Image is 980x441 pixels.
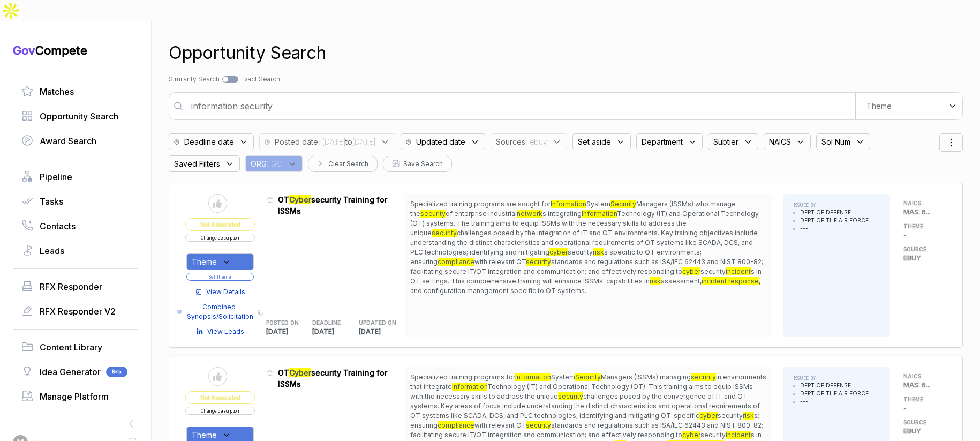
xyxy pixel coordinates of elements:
[416,136,465,147] span: Updated date
[568,248,593,256] span: security
[266,319,296,327] h5: POSTED ON
[185,218,255,231] span: Not Associated
[903,208,931,216] span: MAS: 6 ...
[275,136,318,147] span: Posted date
[186,273,254,281] button: Set Theme
[40,170,72,183] span: Pipeline
[13,43,35,57] span: Gov
[106,367,127,377] span: Beta
[575,373,601,381] mark: Security
[800,208,869,216] li: DEPT OF DEFENSE
[452,383,487,391] mark: Information
[318,136,375,147] span: : [DATE] [DATE]
[21,110,130,123] a: Opportunity Search
[40,305,116,318] span: RFX Responder V2
[642,136,683,147] span: Department
[410,383,753,400] span: Technology (IT) and Operational Technology (OT). This training aims to equip ISSMs with the neces...
[241,75,280,83] span: Exact Search
[177,302,254,322] a: Combined Synopsis/Solicitation
[726,431,751,439] mark: incident
[21,195,130,208] a: Tasks
[582,210,617,218] mark: Information
[40,390,109,403] span: Manage Platform
[21,280,130,293] a: RFX Responder
[308,156,378,172] button: Clear Search
[420,210,446,218] mark: security
[21,134,130,147] a: Award Search
[21,415,130,428] a: Manage Email
[800,390,869,398] li: DEPT OF THE AIR FORCE
[289,195,311,204] mark: Cyber
[359,327,405,337] p: [DATE]
[410,421,763,439] span: standards and regulations such as ISA/IEC 62443 and NIST 800-82; facilitating secure IT/OT integr...
[713,136,738,147] span: Subtier
[515,373,551,381] mark: Information
[682,267,700,275] mark: cyber
[40,85,74,98] span: Matches
[726,267,751,275] mark: incident
[21,305,130,318] a: RFX Responder V2
[278,195,289,204] span: OT
[186,302,254,322] span: Combined Synopsis/Solicitation
[718,412,743,420] span: security
[650,277,661,285] mark: risk
[903,395,946,403] h5: THEME
[903,418,946,427] h5: SOURCE
[578,136,611,147] span: Set aside
[40,195,63,208] span: Tasks
[40,110,118,123] span: Opportunity Search
[278,368,289,377] span: OT
[403,159,443,169] span: Save Search
[207,327,244,337] span: View Leads
[21,220,130,233] a: Contacts
[345,137,352,146] b: to
[169,75,220,83] span: Similarity Search
[174,158,220,169] span: Saved Filters
[40,220,76,233] span: Contacts
[278,195,387,215] span: security Training for ISSMs
[769,136,791,147] span: NAICS
[699,412,718,420] mark: cyber
[438,258,474,266] mark: compliance
[496,136,525,147] span: Sources
[903,372,946,380] h5: NAICS
[359,319,388,327] h5: UPDATED ON
[13,43,138,58] h1: Compete
[40,134,96,147] span: Award Search
[661,277,702,285] span: assessment,
[185,391,255,404] span: Not Associated
[526,421,551,429] mark: security
[903,253,946,263] p: EBUY
[821,136,850,147] span: Sol Num
[601,373,691,381] span: Managers (ISSMs) managing
[794,202,869,208] h5: ISSUED BY
[610,200,636,208] mark: Security
[410,210,759,237] span: Technology (IT) and Operational Technology (OT) systems. The training aims to equip ISSMs with th...
[278,368,387,388] span: security Training for ISSMs
[446,210,517,218] span: of enterprise industrial
[21,341,130,354] a: Content Library
[903,199,946,207] h5: NAICS
[542,210,582,218] span: s integrating
[700,431,726,439] span: security
[266,327,313,337] p: [DATE]
[743,412,754,420] mark: risk
[21,85,130,98] a: Matches
[383,156,452,172] button: Save Search
[903,222,946,230] h5: THEME
[691,373,716,381] mark: security
[474,421,526,429] span: with relevant OT
[474,258,526,266] span: with relevant OT
[40,365,101,378] span: Idea Generator
[800,398,869,406] li: ---
[192,429,217,440] span: Theme
[410,392,760,420] span: challenges posed by the convergence of IT and OT systems. Key areas of focus include understandin...
[40,341,102,354] span: Content Library
[40,280,102,293] span: RFX Responder
[549,248,568,256] mark: cyber
[551,373,575,381] span: System
[593,248,604,256] mark: risk
[432,229,457,237] mark: security
[438,421,474,429] mark: compliance
[185,234,255,242] button: Change description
